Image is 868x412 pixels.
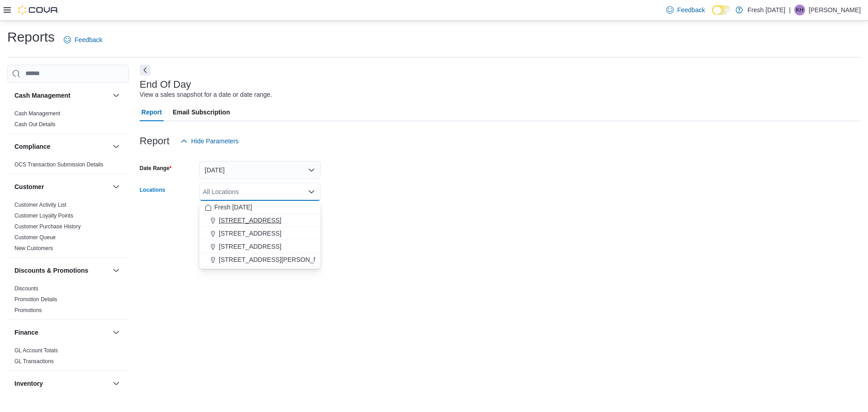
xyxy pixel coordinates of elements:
span: GL Transactions [14,358,54,365]
h3: Customer [14,182,44,191]
button: Finance [111,327,122,338]
label: Locations [140,186,165,194]
div: Discounts & Promotions [7,283,129,319]
span: [STREET_ADDRESS] [219,216,281,225]
span: New Customers [14,245,53,252]
button: Discounts & Promotions [111,265,122,276]
h1: Reports [7,28,55,46]
button: Customer [14,182,109,191]
button: Hide Parameters [177,132,242,150]
span: Report [142,103,162,121]
a: Customer Loyalty Points [14,213,73,219]
p: [PERSON_NAME] [809,5,861,15]
span: Customer Loyalty Points [14,212,73,219]
span: Feedback [75,35,102,44]
a: Feedback [663,1,708,19]
a: Customer Activity List [14,202,66,208]
a: Cash Out Details [14,121,56,128]
button: [STREET_ADDRESS] [199,214,321,227]
button: Compliance [14,142,109,151]
span: KH [796,5,804,15]
span: Customer Queue [14,234,56,241]
div: Customer [7,199,129,257]
a: New Customers [14,245,53,251]
a: Cash Management [14,110,60,117]
a: Feedback [60,31,106,49]
p: Fresh [DATE] [747,5,785,15]
span: Promotions [14,307,42,314]
span: GL Account Totals [14,347,58,354]
button: [STREET_ADDRESS] [199,227,321,240]
button: [STREET_ADDRESS] [199,240,321,253]
button: Discounts & Promotions [14,266,109,275]
h3: Report [140,136,170,147]
div: Cash Management [7,108,129,133]
button: Finance [14,328,109,337]
input: Dark Mode [712,5,731,15]
h3: Finance [14,328,38,337]
a: GL Account Totals [14,347,58,354]
span: Customer Activity List [14,201,66,208]
span: Cash Out Details [14,121,56,128]
div: Choose from the following options [199,201,321,266]
span: OCS Transaction Submission Details [14,161,104,168]
h3: End Of Day [140,79,191,90]
a: OCS Transaction Submission Details [14,161,104,168]
a: Discounts [14,285,38,292]
button: [DATE] [199,161,321,179]
span: Email Subscription [173,103,230,121]
div: View a sales snapshot for a date or date range. [140,90,272,99]
button: Compliance [111,141,122,152]
span: Customer Purchase History [14,223,81,230]
a: Customer Queue [14,234,56,241]
button: Inventory [111,378,122,389]
div: Kenzie Heater [794,5,805,15]
button: Cash Management [14,91,109,100]
a: Customer Purchase History [14,223,81,230]
span: [STREET_ADDRESS][PERSON_NAME] [219,255,334,264]
span: Hide Parameters [191,137,239,146]
button: Inventory [14,379,109,388]
h3: Inventory [14,379,43,388]
button: Fresh [DATE] [199,201,321,214]
span: Promotion Details [14,296,57,303]
span: Feedback [677,5,705,14]
span: Fresh [DATE] [214,203,252,212]
a: GL Transactions [14,358,54,365]
img: Cova [18,5,59,14]
h3: Discounts & Promotions [14,266,88,275]
button: Customer [111,181,122,192]
p: | [789,5,791,15]
div: Compliance [7,159,129,174]
a: Promotion Details [14,296,57,303]
label: Date Range [140,165,172,172]
button: Next [140,65,151,76]
h3: Cash Management [14,91,71,100]
button: [STREET_ADDRESS][PERSON_NAME] [199,253,321,266]
button: Close list of options [308,188,315,195]
a: Promotions [14,307,42,313]
span: [STREET_ADDRESS] [219,242,281,251]
div: Finance [7,345,129,370]
button: Cash Management [111,90,122,101]
h3: Compliance [14,142,50,151]
span: [STREET_ADDRESS] [219,229,281,238]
